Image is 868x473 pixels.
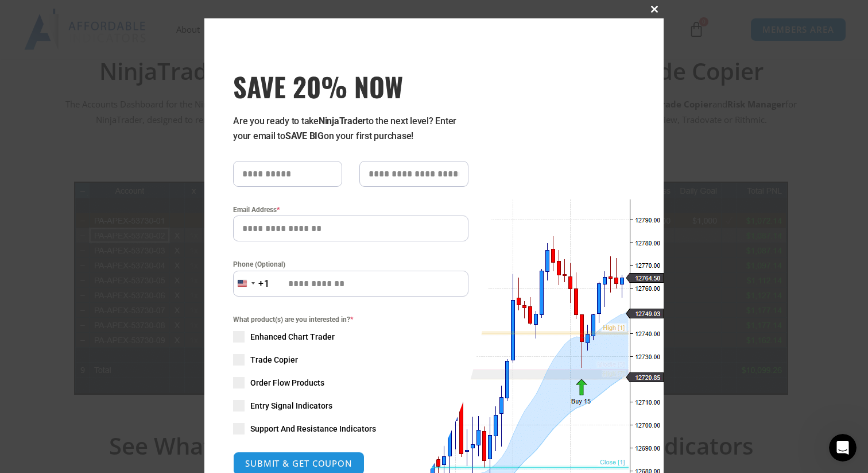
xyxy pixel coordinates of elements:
strong: NinjaTrader [319,116,366,126]
label: Order Flow Products [233,377,468,389]
label: Support And Resistance Indicators [233,423,468,434]
h3: SAVE 20% NOW [233,70,468,102]
span: Support And Resistance Indicators [250,423,376,434]
iframe: Intercom live chat [829,434,857,462]
span: Trade Copier [250,354,298,366]
span: What product(s) are you interested in? [233,314,468,325]
span: Order Flow Products [250,377,324,389]
label: Phone (Optional) [233,259,468,270]
button: Selected country [233,271,270,297]
strong: SAVE BIG [285,130,324,141]
span: Enhanced Chart Trader [250,331,335,343]
span: Entry Signal Indicators [250,400,332,412]
label: Trade Copier [233,354,468,366]
div: +1 [258,276,270,291]
label: Enhanced Chart Trader [233,331,468,343]
label: Email Address [233,204,468,216]
p: Are you ready to take to the next level? Enter your email to on your first purchase! [233,114,468,144]
label: Entry Signal Indicators [233,400,468,412]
